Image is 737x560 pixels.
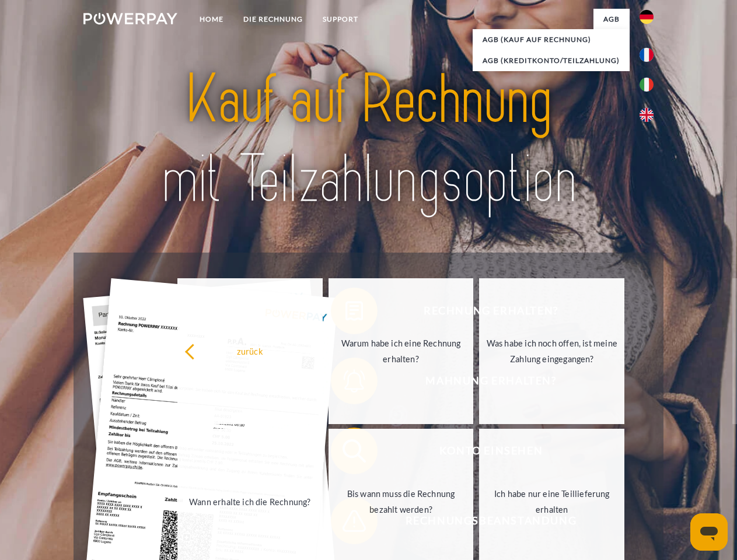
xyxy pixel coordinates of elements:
img: en [640,108,654,122]
a: Was habe ich noch offen, ist meine Zahlung eingegangen? [479,278,624,424]
div: Warum habe ich eine Rechnung erhalten? [336,335,467,367]
a: Home [190,9,233,30]
img: fr [640,48,654,62]
a: AGB (Kauf auf Rechnung) [473,29,630,50]
a: agb [593,9,630,30]
img: logo-powerpay-white.svg [83,13,177,24]
div: Ich habe nur eine Teillieferung erhalten [486,486,617,517]
div: zurück [184,343,316,359]
div: Wann erhalte ich die Rechnung? [184,494,316,509]
iframe: Schaltfläche zum Öffnen des Messaging-Fensters [690,513,728,551]
img: de [640,10,654,24]
div: Bis wann muss die Rechnung bezahlt werden? [336,486,467,517]
div: Was habe ich noch offen, ist meine Zahlung eingegangen? [486,335,617,367]
a: AGB (Kreditkonto/Teilzahlung) [473,50,630,71]
img: it [640,78,654,92]
a: SUPPORT [313,9,368,30]
img: title-powerpay_de.svg [111,56,626,223]
a: DIE RECHNUNG [233,9,313,30]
